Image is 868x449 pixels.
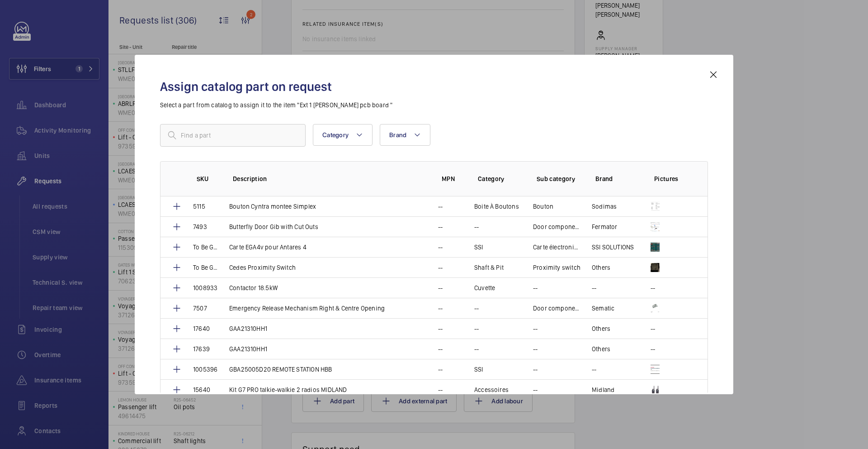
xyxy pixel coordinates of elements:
p: -- [438,263,443,272]
p: 7507 [193,304,207,313]
img: tAslpmMaGVarH-ItsnIgCEYEQz4qM11pPSp5BVkrO3V6mnZg.png [651,365,660,374]
p: -- [438,304,443,313]
button: Brand [380,124,430,146]
p: Others [592,324,610,333]
p: Description [233,174,427,183]
p: Category [478,174,522,183]
p: Kit G7 PRO talkie-walkie 2 radios MIDLAND [229,385,347,394]
p: Pictures [654,174,689,183]
p: SSI SOLUTIONS [592,243,634,252]
img: h6SP9JDxqz0TF0uNc_qScYnGn9iDrft9w6giWp_-A4GSVAru.png [651,263,660,272]
p: Door components [533,304,581,313]
button: Category [313,124,373,146]
p: 1005396 [193,365,217,374]
p: -- [651,324,655,333]
p: Door components [533,222,581,231]
p: -- [438,324,443,333]
p: -- [533,324,538,333]
p: Others [592,263,610,272]
input: Find a part [160,124,306,147]
p: 15640 [193,385,210,394]
p: Midland [592,385,614,394]
p: 17639 [193,344,210,353]
p: Fermator [592,222,617,231]
p: Others [592,344,610,353]
img: kk3TmbOYGquXUPLvN6SdosqAc-8_aV5Jaaivo0a5V83nLE68.png [651,385,660,394]
p: -- [592,365,596,374]
img: iDiDZI9L968JTgxBhqAA3GXtu6eyozIi-QdPokduLd3zVz3_.jpeg [651,304,660,313]
p: Accessoires [474,385,509,394]
p: 17640 [193,324,210,333]
p: Boite À Boutons [474,202,519,211]
p: -- [438,243,443,252]
p: -- [438,385,443,394]
p: Bouton [533,202,553,211]
p: Bouton Cyntra montee Simplex [229,202,316,211]
p: MPN [442,174,463,183]
h2: Assign catalog part on request [160,78,708,95]
p: To Be Generated [193,263,218,272]
p: Select a part from catalog to assign it to the item "Ext 1 [PERSON_NAME] pcb board " [160,100,708,110]
p: -- [474,222,479,231]
p: -- [438,365,443,374]
p: -- [592,283,596,292]
p: GAA21310HH1 [229,344,267,353]
p: 1008933 [193,283,217,292]
p: Brand [595,174,640,183]
p: Sub category [537,174,581,183]
p: -- [474,344,479,353]
p: 7493 [193,222,207,231]
p: -- [438,222,443,231]
p: Carte EGA4v pour Antares 4 [229,243,307,252]
p: GAA21310HH1 [229,324,267,333]
p: Shaft & Pit [474,263,504,272]
p: Cuvette [474,283,495,292]
img: CJZ0Zc2bG8man2BcogYjG4QBt03muVoJM3XzIlbM4XRvMfr7.png [651,243,660,252]
p: -- [533,344,538,353]
p: Proximity switch [533,263,580,272]
p: -- [533,365,538,374]
p: SSI [474,365,483,374]
p: -- [438,202,443,211]
p: -- [533,283,538,292]
p: -- [474,304,479,313]
p: Carte électronique [533,243,581,252]
img: 5O8BYpR-rheKcKMWv498QdRmVVCFLkcR-0rVq8VlFK5iaEb5.png [651,222,660,231]
p: -- [533,385,538,394]
p: Contactor 18.5kW [229,283,278,292]
p: 5115 [193,202,205,211]
p: GBA25005D20 REMOTE STATION HBB [229,365,332,374]
p: -- [474,324,479,333]
p: -- [651,283,655,292]
p: Butterfly Door Gib with Cut Outs [229,222,318,231]
p: -- [651,344,655,353]
p: SKU [197,174,218,183]
p: Sodimas [592,202,617,211]
img: g3a49nfdYcSuQfseZNAG9Il-olRDJnLUGo71PhoUjj9uzZrS.png [651,202,660,211]
p: Emergency Release Mechanism Right & Centre Opening [229,304,385,313]
p: Cedes Proximity Switch [229,263,296,272]
p: SSI [474,243,483,252]
p: -- [438,283,443,292]
p: -- [438,344,443,353]
p: Sematic [592,304,614,313]
span: Category [322,131,349,139]
span: Brand [389,131,406,139]
p: To Be Generated [193,243,218,252]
